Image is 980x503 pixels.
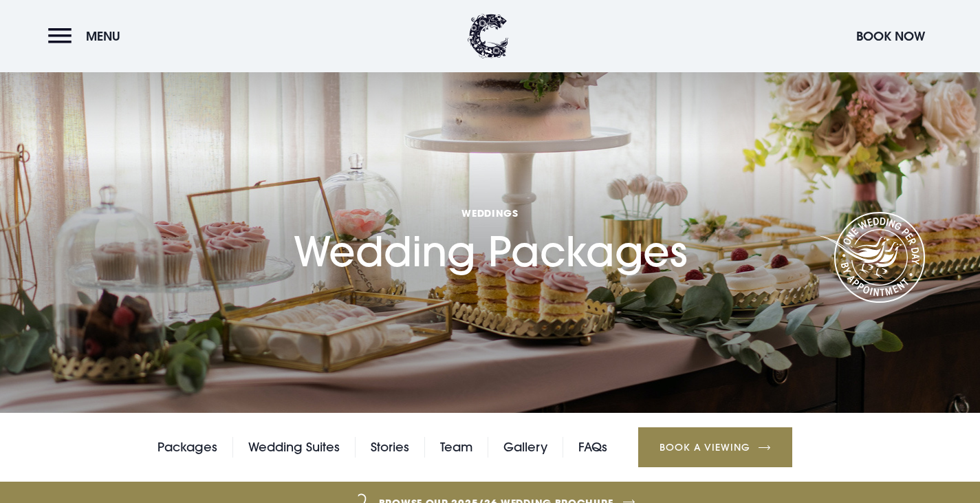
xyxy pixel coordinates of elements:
[440,437,472,458] a: Team
[468,14,509,58] img: Clandeboye Lodge
[294,144,687,276] h1: Wedding Packages
[503,437,547,458] a: Gallery
[157,437,217,458] a: Packages
[849,21,932,51] button: Book Now
[86,28,120,44] span: Menu
[294,206,687,220] span: Weddings
[638,427,792,467] a: Book a Viewing
[371,437,409,458] a: Stories
[48,21,127,51] button: Menu
[248,437,340,458] a: Wedding Suites
[578,437,607,458] a: FAQs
